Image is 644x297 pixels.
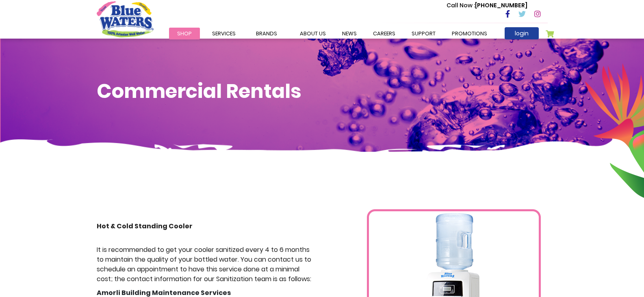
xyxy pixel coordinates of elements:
[505,27,539,39] a: login
[97,245,316,284] p: It is recommended to get your cooler sanitized every 4 to 6 months to maintain the quality of you...
[447,1,527,10] p: [PHONE_NUMBER]
[97,221,193,231] strong: Hot & Cold Standing Cooler
[334,28,365,39] a: News
[97,80,548,103] h1: Commercial Rentals
[212,30,236,37] span: Services
[256,30,277,37] span: Brands
[447,1,475,9] span: Call Now :
[403,28,444,39] a: support
[177,30,192,37] span: Shop
[365,28,403,39] a: careers
[97,1,154,37] a: store logo
[444,28,495,39] a: Promotions
[292,28,334,39] a: about us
